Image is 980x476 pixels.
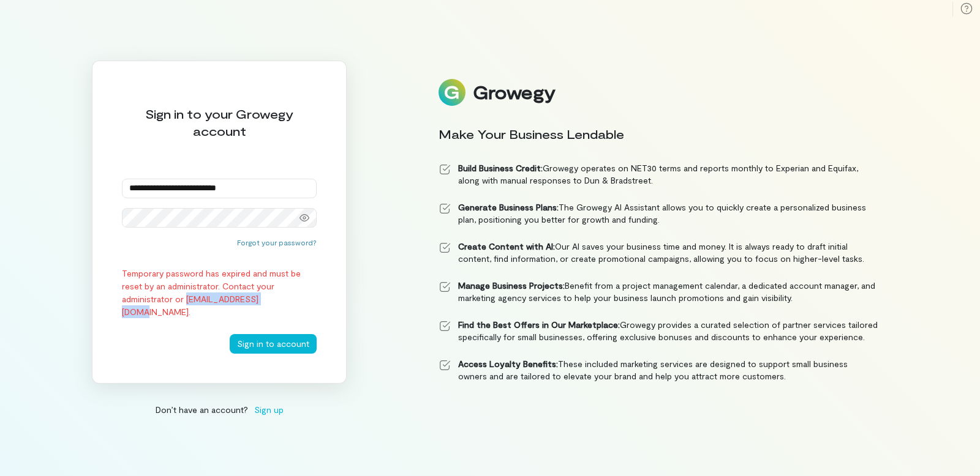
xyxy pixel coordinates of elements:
li: Growegy operates on NET30 terms and reports monthly to Experian and Equifax, along with manual re... [439,162,878,187]
button: Forgot your password? [237,237,317,247]
span: Sign up [254,403,284,416]
strong: Generate Business Plans: [458,202,559,212]
div: Temporary password has expired and must be reset by an administrator. Contact your administrator ... [122,267,317,318]
li: These included marketing services are designed to support small business owners and are tailored ... [439,358,878,382]
strong: Build Business Credit: [458,163,543,173]
div: Sign in to your Growegy account [122,105,317,139]
li: Our AI saves your business time and money. It is always ready to draft initial content, find info... [439,240,878,265]
div: Growegy [473,82,555,103]
div: Don’t have an account? [92,403,347,416]
div: Make Your Business Lendable [439,125,878,143]
button: Sign in to account [230,334,317,354]
img: Logo [439,79,466,106]
strong: Access Loyalty Benefits: [458,359,558,369]
li: The Growegy AI Assistant allows you to quickly create a personalized business plan, positioning y... [439,201,878,226]
strong: Manage Business Projects: [458,280,565,291]
strong: Find the Best Offers in Our Marketplace: [458,319,620,330]
strong: Create Content with AI: [458,241,555,251]
li: Growegy provides a curated selection of partner services tailored specifically for small business... [439,319,878,343]
li: Benefit from a project management calendar, a dedicated account manager, and marketing agency ser... [439,280,878,304]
